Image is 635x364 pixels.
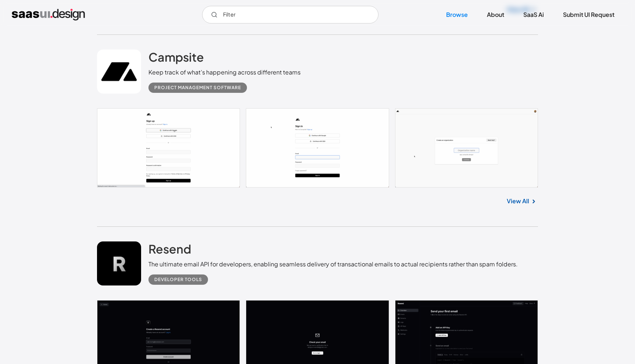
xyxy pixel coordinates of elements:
[202,6,379,23] form: Email Form
[148,50,204,64] h2: Campsite
[202,6,379,23] input: Search UI designs you're looking for...
[514,7,553,23] a: SaaS Ai
[437,7,477,23] a: Browse
[507,197,529,205] a: View All
[478,7,513,23] a: About
[148,241,191,256] h2: Resend
[154,83,241,92] div: Project Management Software
[554,7,623,23] a: Submit UI Request
[154,275,202,284] div: Developer tools
[148,241,191,260] a: Resend
[148,68,301,77] div: Keep track of what’s happening across different teams
[148,260,518,269] div: The ultimate email API for developers, enabling seamless delivery of transactional emails to actu...
[148,50,204,68] a: Campsite
[12,9,85,21] a: home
